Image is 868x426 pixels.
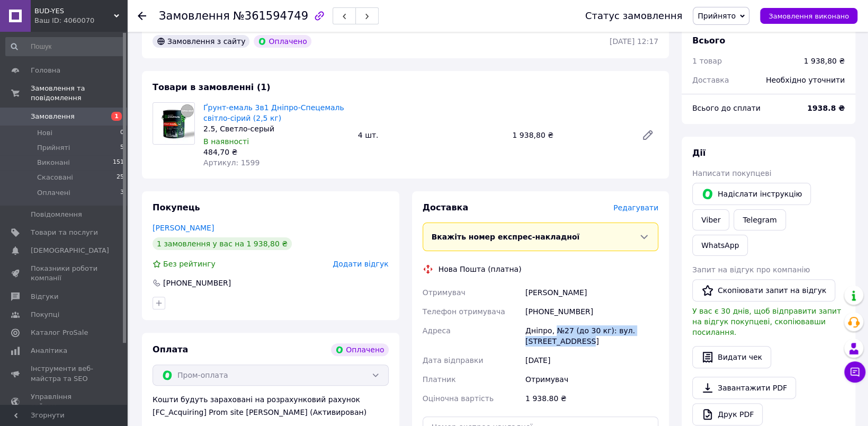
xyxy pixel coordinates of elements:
[31,346,67,356] span: Аналітика
[692,104,760,112] span: Всього до сплати
[153,407,389,418] div: [FC_Acquiring] Prom site [PERSON_NAME] (Активирован)
[692,183,811,205] button: Надіслати інструкцію
[31,392,98,411] span: Управління сайтом
[31,310,59,319] span: Покупці
[31,210,82,219] span: Повідомлення
[117,173,124,182] span: 25
[120,143,124,153] span: 5
[31,246,109,255] span: [DEMOGRAPHIC_DATA]
[203,137,249,146] span: В наявності
[153,237,292,250] div: 1 замовлення у вас на 1 938,80 ₴
[162,278,232,288] div: [PHONE_NUMBER]
[153,82,271,92] span: Товари в замовленні (1)
[333,260,388,268] span: Додати відгук
[523,351,660,370] div: [DATE]
[423,375,456,384] span: Платник
[523,321,660,351] div: Дніпро, №27 (до 30 кг): вул. [STREET_ADDRESS]
[692,307,841,336] span: У вас є 30 днів, щоб відправити запит на відгук покупцеві, скопіювавши посилання.
[153,344,188,354] span: Оплата
[31,112,75,121] span: Замовлення
[203,158,259,167] span: Артикул: 1599
[37,143,70,153] span: Прийняті
[138,11,146,21] div: Повернутися назад
[760,8,857,24] button: Замовлення виконано
[692,76,729,84] span: Доставка
[37,188,70,198] span: Оплачені
[153,394,389,418] div: Кошти будуть зараховані на розрахунковий рахунок
[697,12,736,20] span: Прийнято
[203,103,344,122] a: Ґрунт-емаль 3в1 Дніпро-Спецемаль світло-сірий (2,5 кг)
[31,66,60,75] span: Головна
[692,169,771,177] span: Написати покупцеві
[803,56,845,66] div: 1 938,80 ₴
[423,326,451,335] span: Адреса
[31,84,127,103] span: Замовлення та повідомлення
[692,209,729,230] a: Viber
[159,10,230,22] span: Замовлення
[163,260,216,268] span: Без рейтингу
[203,123,350,134] div: 2.5, Светло-серый
[31,328,88,338] span: Каталог ProSale
[120,128,124,138] span: 0
[523,302,660,321] div: [PHONE_NUMBER]
[31,364,98,383] span: Інструменти веб-майстра та SEO
[692,346,771,368] button: Видати чек
[508,128,633,143] div: 1 938,80 ₴
[423,307,505,316] span: Телефон отримувача
[423,288,466,297] span: Отримувач
[523,389,660,408] div: 1 938.80 ₴
[637,125,658,146] a: Редагувати
[692,377,796,399] a: Завантажити PDF
[807,104,845,112] b: 1938.8 ₴
[692,265,810,274] span: Запит на відгук про компанію
[523,283,660,302] div: [PERSON_NAME]
[34,16,127,25] div: Ваш ID: 4060070
[692,148,705,158] span: Дії
[31,264,98,283] span: Показники роботи компанії
[5,37,125,56] input: Пошук
[423,394,494,403] span: Оціночна вартість
[585,11,683,21] div: Статус замовлення
[692,279,835,301] button: Скопіювати запит на відгук
[610,37,658,46] time: [DATE] 12:17
[423,356,484,365] span: Дата відправки
[436,264,524,274] div: Нова Пошта (платна)
[613,203,658,212] span: Редагувати
[153,103,194,144] img: Ґрунт-емаль 3в1 Дніпро-Спецемаль світло-сірий (2,5 кг)
[354,128,508,143] div: 4 шт.
[233,10,308,22] span: №361594749
[203,147,350,157] div: 484,70 ₴
[153,35,249,48] div: Замовлення з сайту
[331,343,388,356] div: Оплачено
[31,228,98,237] span: Товари та послуги
[113,158,124,167] span: 151
[768,12,849,20] span: Замовлення виконано
[692,35,725,46] span: Всього
[120,188,124,198] span: 3
[34,6,114,16] span: BUD-YES
[692,235,748,256] a: WhatsApp
[844,361,865,383] button: Чат з покупцем
[153,202,200,212] span: Покупець
[37,173,73,182] span: Скасовані
[153,224,214,232] a: [PERSON_NAME]
[523,370,660,389] div: Отримувач
[432,233,580,241] span: Вкажіть номер експрес-накладної
[37,128,52,138] span: Нові
[423,202,469,212] span: Доставка
[759,68,851,92] div: Необхідно уточнити
[692,403,763,425] a: Друк PDF
[37,158,70,167] span: Виконані
[31,292,58,301] span: Відгуки
[111,112,122,121] span: 1
[254,35,311,48] div: Оплачено
[733,209,785,230] a: Telegram
[692,57,722,65] span: 1 товар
